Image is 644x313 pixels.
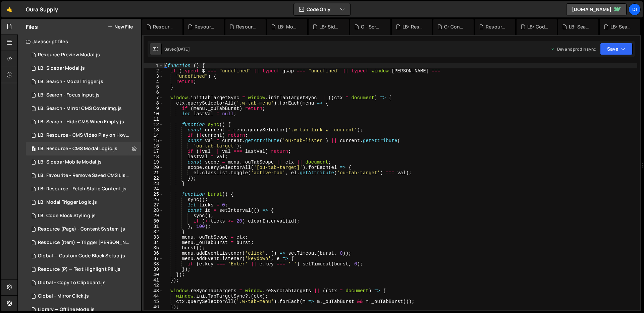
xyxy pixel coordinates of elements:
div: Global - Copy To Clipboard.js [38,280,106,286]
div: 46 [144,304,163,310]
div: 38 [144,261,163,267]
div: 14937/38901.js [26,129,143,142]
div: Resource (Page) - Content System .js [486,23,507,30]
div: 4 [144,79,163,84]
div: 1 [144,63,163,68]
div: 36 [144,251,163,256]
div: LB: Sidebar Modal.js [38,65,85,71]
div: LB: Modal Trigger Logic.js [278,23,299,30]
button: Code Only [294,3,350,15]
div: 43 [144,288,163,294]
div: 17 [144,149,163,154]
h2: Files [26,23,38,30]
div: Library — Offline Mode.js [38,307,95,313]
div: LB: Code Block Styling.js [527,23,549,30]
div: 39 [144,267,163,272]
div: 40 [144,272,163,277]
div: 23 [144,181,163,186]
div: 9 [144,106,163,111]
div: LB: Resource - CMS Modal Logic.js [38,146,117,152]
div: 19 [144,160,163,165]
div: 10 [144,111,163,117]
div: 14937/45672.js [26,169,143,182]
div: LB: Search - Focus Input.js [38,92,100,98]
div: Resource (Item) — Trigger [PERSON_NAME] on Save.js [38,240,130,246]
div: 14937/45456.js [26,88,141,102]
div: 21 [144,170,163,176]
div: Resource (Item) — Clear Filter Buttons.js [153,23,174,30]
div: 14937/45352.js [26,62,141,75]
div: Resource (P) — Text Highlight Pill.js [38,266,120,272]
div: LB: Modal Trigger Logic.js [38,199,97,205]
div: 33 [144,235,163,240]
div: LB: Search - Mirror CMS Cover Img.js [569,23,590,30]
div: 5 [144,84,163,90]
div: 14937/38911.js [26,102,141,115]
div: 20 [144,165,163,170]
div: 14937/45544.js [26,196,141,209]
div: Resource Preview Modal.js [38,52,100,58]
div: 22 [144,176,163,181]
button: Save [600,43,633,55]
span: 5 [32,147,36,152]
div: LB: Search - Modal Trigger.js [38,79,103,85]
div: LB: Search - Hide CMS When Empty.js [38,119,124,125]
div: 14937/44582.js [26,276,141,290]
div: 14937/44851.js [26,115,141,129]
div: 24 [144,186,163,192]
div: Resource (Item) — Load Dynamic Modal (AJAX).css [236,23,258,30]
div: 14937/45864.js [26,182,141,196]
div: 32 [144,229,163,235]
div: G - Scrollbar Toggle.js [361,23,382,30]
div: LB: Search - Mirror CMS Cover Img.js [38,106,122,112]
div: 14937/43515.js [26,236,143,249]
a: 🤙 [1,1,18,17]
div: LB: Sidebar Mobile Modal.js [319,23,341,30]
div: 14937/44471.js [26,290,141,303]
div: 14937/44597.js [26,263,141,276]
div: 14937/46038.js [26,209,141,223]
div: LB: Favourite - Remove Saved CMS List.js [38,173,130,179]
div: 13 [144,127,163,133]
div: 11 [144,117,163,122]
div: 31 [144,224,163,229]
div: 44 [144,294,163,299]
div: 25 [144,192,163,197]
div: 8 [144,101,163,106]
div: LB: Code Block Styling.js [38,213,96,219]
div: 6 [144,90,163,95]
div: 34 [144,240,163,245]
div: 35 [144,245,163,251]
button: New File [108,24,133,29]
div: 2 [144,68,163,74]
div: 18 [144,154,163,160]
div: 42 [144,283,163,288]
div: 14937/44593.js [26,155,141,169]
div: G: Conditional Element Visibility.js [444,23,466,30]
div: Resource (Page) - Content System .js [38,226,125,232]
div: 12 [144,122,163,127]
div: LB: Resource - CMS Video Play on Hover.js [38,132,130,138]
div: Javascript files [18,35,141,48]
div: LB: Resource - CMS Video Play on Hover.js [402,23,424,30]
div: Dev and prod in sync [550,46,596,52]
div: 16 [144,143,163,149]
div: Saved [164,46,190,52]
div: LB: Resource - Fetch Static Content.js [38,186,126,192]
div: Resource Preview Modal.js [195,23,216,30]
div: 15 [144,138,163,143]
div: Global — Custom Code Block Setup.js [38,253,125,259]
div: [DATE] [176,46,190,52]
div: 14937/38910.js [26,142,141,155]
div: Oura Supply [26,5,58,13]
div: Global - Mirror Click.js [38,293,89,299]
div: 14937/46006.js [26,223,141,236]
div: 30 [144,218,163,224]
div: 28 [144,208,163,213]
div: 14937/38913.js [26,75,141,88]
a: Di [629,3,641,15]
div: 7 [144,95,163,101]
div: 37 [144,256,163,261]
div: 14937/44281.js [26,249,141,263]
